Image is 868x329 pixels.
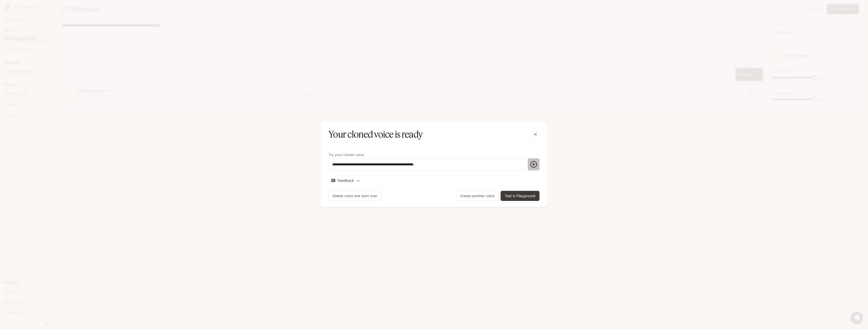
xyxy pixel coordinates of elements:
button: Feedback [329,176,363,185]
p: Try your cloned voice [329,153,364,157]
button: Create another voice [456,191,499,201]
button: Test in Playground [501,191,539,201]
button: Delete voice and start over [329,191,381,201]
h5: Your cloned voice is ready [329,128,423,141]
